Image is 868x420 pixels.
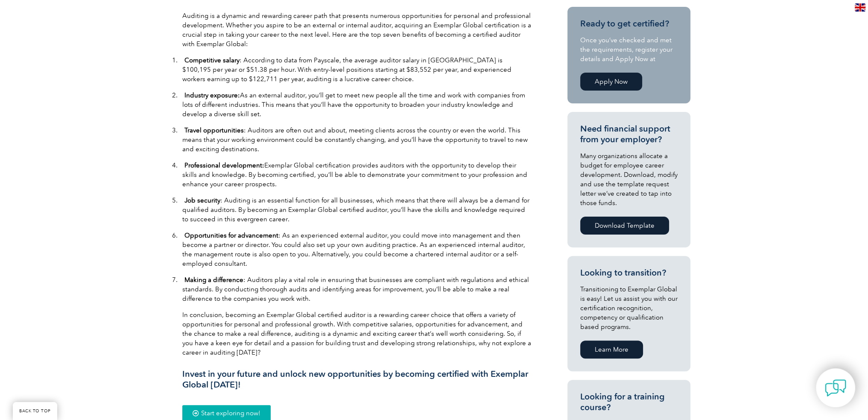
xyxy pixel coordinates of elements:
p: 1. : According to data from Payscale, the average auditor salary in [GEOGRAPHIC_DATA] is $100,195... [182,56,532,84]
p: Transitioning to Exemplar Global is easy! Let us assist you with our certification recognition, c... [580,285,678,332]
b: Industry exposure: [184,91,240,99]
b: Making a difference [184,276,243,284]
h3: Looking to transition? [580,267,678,278]
p: In conclusion, becoming an Exemplar Global certified auditor is a rewarding career choice that of... [182,310,532,357]
b: Opportunities for advancement [184,232,278,239]
p: Many organizations allocate a budget for employee career development. Download, modify and use th... [580,151,678,208]
p: 2. As an external auditor, you’ll get to meet new people all the time and work with companies fro... [182,91,532,119]
p: Auditing is a dynamic and rewarding career path that presents numerous opportunities for personal... [182,11,532,49]
p: 7. : Auditors play a vital role in ensuring that businesses are compliant with regulations and et... [182,275,532,303]
p: 5. : Auditing is an essential function for all businesses, which means that there will always be ... [182,196,532,224]
a: Download Template [580,217,669,235]
p: 4. Exemplar Global certification provides auditors with the opportunity to develop their skills a... [182,161,532,189]
img: en [855,3,865,12]
a: BACK TO TOP [13,402,57,420]
p: 3. : Auditors are often out and about, meeting clients across the country or even the world. This... [182,126,532,154]
b: Job security [184,197,220,204]
b: Travel opportunities [184,126,244,134]
img: contact-chat.png [825,377,846,399]
h3: Ready to get certified? [580,18,678,29]
b: Professional development: [184,162,264,169]
b: Competitive salary [184,56,240,64]
h3: Need financial support from your employer? [580,123,678,145]
span: Start exploring now! [201,410,260,417]
a: Learn More [580,341,643,358]
h3: Looking for a training course? [580,391,678,413]
p: Once you’ve checked and met the requirements, register your details and Apply Now at [580,35,678,64]
p: 6. : As an experienced external auditor, you could move into management and then become a partner... [182,231,532,268]
h3: Invest in your future and unlock new opportunities by becoming certified with Exemplar Global [DA... [182,369,532,390]
a: Apply Now [580,73,642,91]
